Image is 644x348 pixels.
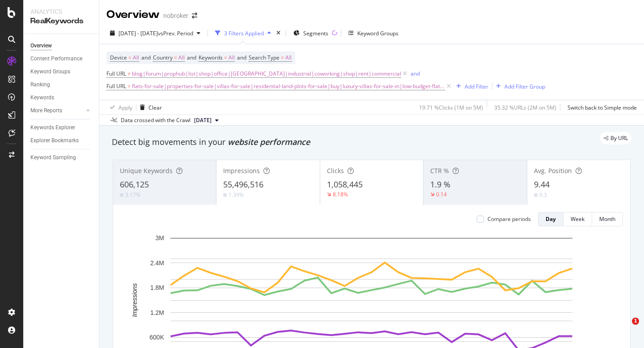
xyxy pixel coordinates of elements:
button: Add Filter Group [492,81,545,92]
text: Impressions [131,283,138,317]
span: and [187,54,196,61]
text: 1.2M [150,309,164,316]
div: times [275,29,282,38]
span: Unique Keywords [120,166,173,175]
a: Explorer Bookmarks [30,136,93,145]
div: Keyword Sampling [30,153,76,162]
span: Segments [303,30,328,37]
span: By URL [610,136,628,141]
button: Segments [290,26,332,40]
button: [DATE] - [DATE]vsPrev. Period [106,26,204,40]
div: Analytics [30,7,92,16]
div: Keyword Groups [357,30,398,37]
img: Equal [223,194,227,196]
span: Country [153,54,173,61]
button: Add Filter [453,81,488,92]
span: All [133,51,139,64]
span: 1.9 % [430,179,450,190]
text: 1.8M [150,284,164,291]
div: Week [571,215,585,223]
span: 9.44 [534,179,550,190]
span: 55,496,516 [223,179,263,190]
span: 1 [632,318,639,325]
div: 1.39% [229,191,244,199]
div: Keywords [30,93,54,102]
img: Equal [120,194,123,196]
div: and [411,70,420,77]
div: arrow-right-arrow-left [192,13,197,19]
span: vs Prev. Period [158,30,193,37]
div: 0.3 [539,191,547,199]
div: Apply [119,104,132,111]
a: Ranking [30,80,93,89]
span: Keywords [199,54,223,61]
button: Keyword Groups [345,26,402,40]
span: 606,125 [120,179,149,190]
div: Add Filter Group [504,83,545,90]
span: All [178,51,185,64]
button: and [411,69,420,78]
span: All [229,51,235,64]
span: = [281,54,284,61]
span: 1,058,445 [327,179,363,190]
a: Keywords [30,93,93,102]
span: and [141,54,151,61]
a: Keyword Groups [30,67,93,76]
div: legacy label [600,132,631,144]
span: = [128,54,131,61]
div: RealKeywords [30,16,92,26]
div: Keyword Groups [30,67,70,76]
div: Data crossed with the Crawl [121,116,191,124]
span: and [237,54,246,61]
div: 8.18% [333,191,348,198]
a: Content Performance [30,54,93,64]
div: 19.71 % Clicks ( 1M on 5M ) [419,104,483,111]
div: Add Filter [465,83,488,90]
span: flats-for-sale|properties-for-sale|villas-for-sale|residential-land-plots-for-sale|buy|luxury-vil... [132,80,445,93]
a: More Reports [30,106,84,115]
a: Keywords Explorer [30,123,93,132]
text: 600K [149,334,164,341]
span: = [127,82,131,90]
span: Avg. Position [534,166,572,175]
div: Content Performance [30,54,82,64]
span: 2025 Aug. 4th [194,116,212,124]
div: 35.32 % URLs ( 2M on 5M ) [494,104,556,111]
div: 0.14 [436,191,447,198]
span: = [224,54,227,61]
text: 3M [156,234,164,242]
img: Equal [534,194,538,196]
div: Clear [148,104,162,111]
span: = [174,54,177,61]
a: Overview [30,41,93,51]
button: Apply [106,100,132,115]
span: Full URL [106,70,126,77]
span: [DATE] - [DATE] [119,30,158,37]
div: Switch back to Simple mode [568,104,637,111]
div: nobroker [163,11,188,20]
button: Clear [136,100,162,115]
div: 3 Filters Applied [224,30,264,37]
span: Impressions [223,166,260,175]
div: Day [546,215,556,223]
button: Week [563,212,592,226]
div: Overview [106,7,160,22]
button: Switch back to Simple mode [564,100,637,115]
div: Compare periods [487,215,531,223]
span: Device [110,54,127,61]
span: All [285,51,292,64]
span: ≠ [127,70,131,77]
div: More Reports [30,106,62,115]
span: Search Type [249,54,280,61]
button: Day [538,212,563,226]
div: Ranking [30,80,50,89]
button: [DATE] [191,115,222,126]
text: 2.4M [150,259,164,267]
a: Keyword Sampling [30,153,93,162]
div: Month [599,215,615,223]
button: Month [592,212,623,226]
div: Explorer Bookmarks [30,136,79,145]
button: 3 Filters Applied [212,26,275,40]
div: 3.17% [125,191,140,199]
iframe: Intercom live chat [614,318,635,339]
